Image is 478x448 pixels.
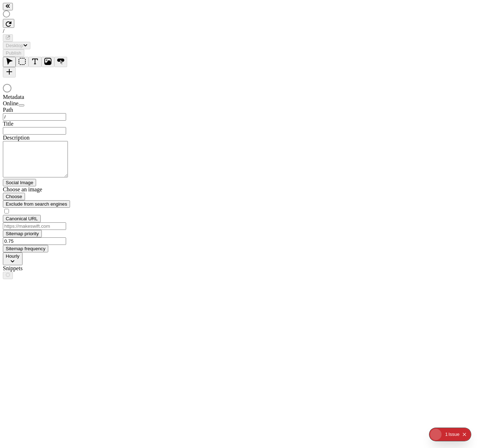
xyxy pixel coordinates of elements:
button: Button [54,57,67,67]
span: Hourly [6,253,20,259]
span: Social Image [6,180,33,185]
span: Path [3,107,13,113]
button: Social Image [3,179,36,186]
span: Title [3,121,14,127]
button: Box [16,57,29,67]
button: Image [41,57,54,67]
div: Snippets [3,265,89,272]
span: Online [3,100,19,106]
span: Sitemap frequency [6,246,45,251]
button: Desktop [3,42,30,49]
button: Text [29,57,41,67]
button: Choose [3,193,25,200]
button: Canonical URL [3,215,41,222]
div: Choose an image [3,186,89,193]
span: Publish [6,50,21,56]
button: Sitemap priority [3,230,42,237]
span: Description [3,135,30,141]
span: Choose [6,194,22,199]
div: Metadata [3,94,89,100]
input: https://makeswift.com [3,222,66,230]
button: Exclude from search engines [3,200,70,208]
button: Hourly [3,252,23,265]
span: Exclude from search engines [6,201,67,207]
span: Desktop [6,43,23,48]
div: / [3,28,475,34]
span: Canonical URL [6,216,38,221]
button: Publish [3,49,24,57]
button: Sitemap frequency [3,245,48,252]
span: Sitemap priority [6,231,39,236]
